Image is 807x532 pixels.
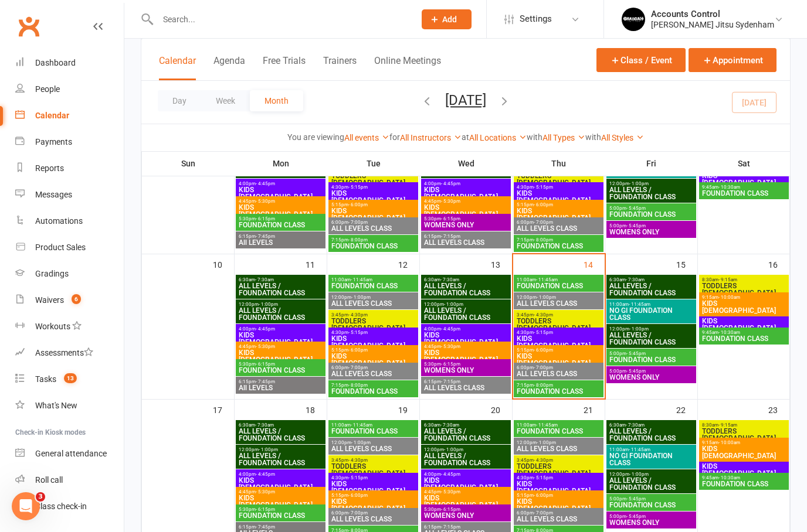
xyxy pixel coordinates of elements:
span: TODDLERS [DEMOGRAPHIC_DATA] [701,428,786,442]
span: KIDS [DEMOGRAPHIC_DATA] [331,190,416,204]
span: WOMENS ONLY [423,221,508,229]
span: 6:30am [609,422,694,428]
span: - 1:00pm [351,295,371,300]
span: - 6:00pm [534,202,553,207]
span: 12:00pm [609,181,694,186]
span: NO GI FOUNDATION CLASS [609,307,694,321]
span: 12:00pm [238,447,323,452]
a: Gradings [15,261,124,287]
span: - 4:30pm [348,312,368,318]
span: - 7:00pm [534,220,553,225]
span: 5:00pm [609,351,694,356]
span: - 1:00pm [537,440,556,445]
span: 11:00am [609,447,694,452]
div: 12 [398,254,419,274]
span: 8:30am [701,422,786,428]
span: - 7:45pm [256,379,275,384]
span: - 6:15pm [441,216,460,221]
span: ALL LEVELS / FOUNDATION CLASS [238,307,323,321]
a: Assessments [15,340,124,366]
span: 4:00pm [238,181,323,186]
span: Add [442,15,457,24]
span: 4:45pm [423,199,508,204]
span: - 5:30pm [441,199,460,204]
span: ALL LEVELS / FOUNDATION CLASS [423,428,508,442]
span: 12:00pm [331,295,416,300]
div: 17 [213,400,234,419]
span: 4:45pm [238,199,323,204]
span: - 1:00pm [629,326,649,332]
span: 7:15pm [516,383,601,388]
span: - 5:45pm [626,369,646,374]
span: KIDS [DEMOGRAPHIC_DATA] [701,445,786,459]
a: Clubworx [14,12,43,41]
span: 4:45pm [238,344,323,349]
a: Roll call [15,467,124,493]
a: All events [344,133,389,142]
span: 5:30pm [238,362,323,367]
span: ALL LEVELS CLASS [516,225,601,232]
span: 5:15pm [516,202,601,207]
span: - 10:00am [718,440,740,445]
span: KIDS [DEMOGRAPHIC_DATA] [238,186,323,200]
span: 6:30am [238,277,323,282]
button: Day [158,90,201,111]
span: KIDS [DEMOGRAPHIC_DATA] [238,349,323,363]
button: Calendar [159,55,196,80]
span: - 9:15am [718,277,737,282]
span: ALL LEVELS CLASS [423,384,508,391]
span: FOUNDATION CLASS [701,335,786,342]
strong: for [389,132,400,142]
button: Agenda [213,55,245,80]
span: 4:00pm [238,472,323,477]
span: - 1:00pm [351,440,371,445]
th: Sun [142,151,235,176]
span: - 10:30am [718,330,740,335]
span: ALL LEVELS CLASS [423,239,508,246]
div: 21 [584,400,605,419]
span: - 11:45am [351,422,372,428]
span: KIDS [DEMOGRAPHIC_DATA] [701,463,786,477]
div: Gradings [35,269,69,278]
span: FOUNDATION CLASS [609,356,694,363]
div: Accounts Control [651,9,774,19]
span: ALL LEVELS / FOUNDATION CLASS [238,452,323,466]
span: TODDLERS [DEMOGRAPHIC_DATA] [331,172,416,186]
span: 8:30am [701,277,786,282]
span: - 11:45am [629,447,650,452]
span: - 7:30am [626,422,645,428]
div: Reports [35,163,64,173]
div: Roll call [35,475,63,485]
span: FOUNDATION CLASS [331,282,416,289]
span: 5:15pm [331,347,416,353]
span: - 7:30am [255,422,274,428]
span: All LEVELS [238,239,323,246]
span: 6:30am [423,277,508,282]
span: KIDS [DEMOGRAPHIC_DATA] [423,204,508,218]
span: 5:00pm [609,223,694,229]
strong: with [527,132,542,142]
input: Search... [154,11,406,28]
div: General attendance [35,449,107,458]
a: What's New [15,393,124,419]
span: - 5:30pm [256,344,275,349]
span: 9:45am [701,330,786,335]
span: 11:00am [516,422,601,428]
button: Free Trials [263,55,306,80]
span: KIDS [DEMOGRAPHIC_DATA] [331,353,416,367]
button: Week [201,90,250,111]
button: Trainers [323,55,357,80]
a: Automations [15,208,124,234]
span: ALL LEVELS / FOUNDATION CLASS [609,186,694,200]
button: Class / Event [596,48,686,72]
div: 20 [491,400,512,419]
span: 12:00pm [516,295,601,300]
span: FOUNDATION CLASS [238,367,323,374]
span: 5:15pm [516,347,601,353]
div: Waivers [35,295,64,305]
span: KIDS [DEMOGRAPHIC_DATA] [701,300,786,314]
span: - 11:45am [536,277,558,282]
th: Sat [698,151,790,176]
span: - 5:45pm [626,223,646,229]
div: 10 [213,254,234,274]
